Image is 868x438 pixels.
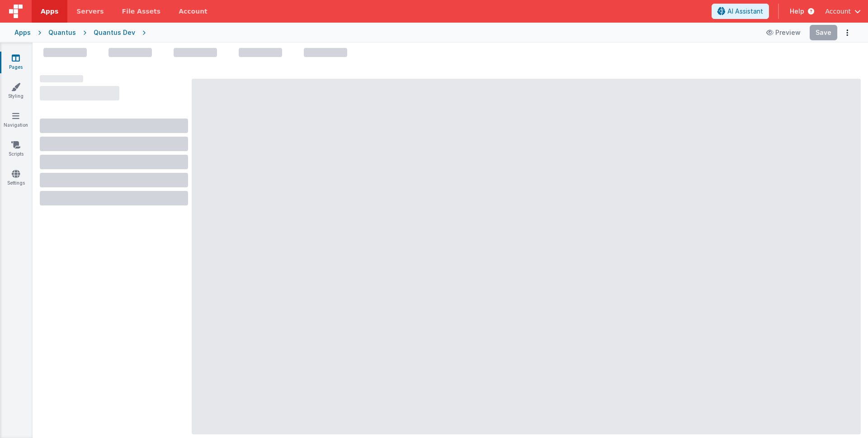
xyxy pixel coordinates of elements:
span: AI Assistant [727,7,763,16]
span: Apps [41,7,58,16]
button: Options [841,26,854,39]
button: Save [810,25,837,40]
span: Help [790,7,804,16]
div: Quantus [48,28,76,37]
span: Account [825,7,851,16]
span: File Assets [122,7,161,16]
div: Quantus Dev [94,28,135,37]
div: Apps [14,28,31,37]
span: Servers [76,7,104,16]
button: Preview [761,25,806,40]
button: Account [825,7,861,16]
button: AI Assistant [712,4,769,19]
